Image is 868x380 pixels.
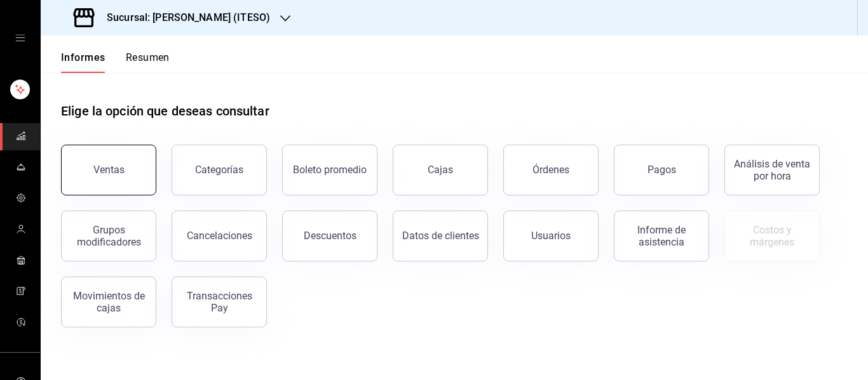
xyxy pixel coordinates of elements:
[282,145,377,195] button: Boleto promedio
[61,145,156,195] button: Ventas
[61,51,105,63] font: Informes
[187,230,252,242] font: Cancelaciones
[614,145,709,195] button: Pagos
[402,230,479,242] font: Datos de clientes
[126,51,170,63] font: Resumen
[107,11,270,23] font: Sucursal: [PERSON_NAME] (ITESO)
[282,211,377,261] button: Descuentos
[750,224,794,248] font: Costos y márgenes
[648,164,676,176] font: Pagos
[393,145,488,195] button: Cajas
[61,211,156,261] button: Grupos modificadores
[503,211,599,261] button: Usuarios
[195,164,243,176] font: Categorías
[532,164,569,176] font: Órdenes
[724,145,820,195] button: Análisis de venta por hora
[61,51,170,73] div: pestañas de navegación
[293,164,367,176] font: Boleto promedio
[304,230,356,242] font: Descuentos
[172,211,267,261] button: Cancelaciones
[77,224,141,248] font: Grupos modificadores
[172,145,267,195] button: Categorías
[724,211,820,261] button: Contrata inventarios para ver este informe
[73,290,145,314] font: Movimientos de cajas
[61,277,156,327] button: Movimientos de cajas
[393,211,488,261] button: Datos de clientes
[734,158,810,182] font: Análisis de venta por hora
[15,33,25,43] button: cajón abierto
[93,164,125,176] font: Ventas
[172,277,267,327] button: Transacciones Pay
[637,224,686,248] font: Informe de asistencia
[531,230,571,242] font: Usuarios
[187,290,252,314] font: Transacciones Pay
[61,103,269,119] font: Elige la opción que deseas consultar
[614,211,709,261] button: Informe de asistencia
[503,145,599,195] button: Órdenes
[428,164,453,176] font: Cajas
